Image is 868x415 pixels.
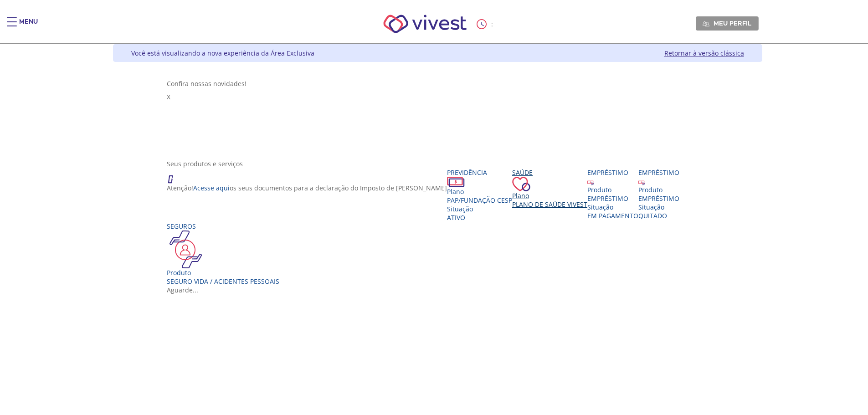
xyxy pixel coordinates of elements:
[703,20,709,27] img: Meu perfil
[587,211,638,220] span: EM PAGAMENTO
[167,168,182,184] img: ico_atencao.png
[193,184,230,192] a: Acesse aqui
[447,168,512,222] a: Previdência PlanoPAP/Fundação CESP SituaçãoAtivo
[638,185,679,194] div: Produto
[447,177,465,187] img: ico_dinheiro.png
[477,19,495,29] div: :
[447,205,512,213] div: Situação
[512,191,587,200] div: Plano
[587,168,638,177] div: Empréstimo
[167,92,170,101] span: X
[638,203,679,211] div: Situação
[167,222,279,231] div: Seguros
[714,19,751,27] span: Meu perfil
[638,179,645,185] img: ico_emprestimo.svg
[167,286,708,294] div: Aguarde...
[587,168,638,220] a: Empréstimo Produto EMPRÉSTIMO Situação EM PAGAMENTO
[587,179,594,185] img: ico_emprestimo.svg
[512,168,587,177] div: Saúde
[638,211,667,220] span: QUITADO
[167,277,279,286] div: Seguro Vida / Acidentes Pessoais
[638,194,679,203] div: EMPRÉSTIMO
[19,17,38,36] div: Menu
[373,5,477,43] img: Vivest
[167,231,205,268] img: ico_seguros.png
[638,168,679,220] a: Empréstimo Produto EMPRÉSTIMO Situação QUITADO
[167,184,447,192] p: Atenção! os seus documentos para a declaração do Imposto de [PERSON_NAME]
[167,268,279,277] div: Produto
[167,79,708,150] section: <span lang="pt-BR" dir="ltr">Visualizador do Conteúdo da Web</span> 1
[512,200,587,209] span: Plano de Saúde VIVEST
[664,49,744,57] a: Retornar à versão clássica
[587,203,638,211] div: Situação
[587,194,638,203] div: EMPRÉSTIMO
[447,213,465,222] span: Ativo
[447,196,512,205] span: PAP/Fundação CESP
[447,168,512,177] div: Previdência
[447,187,512,196] div: Plano
[587,185,638,194] div: Produto
[638,168,679,177] div: Empréstimo
[167,159,708,168] div: Seus produtos e serviços
[167,159,708,294] section: <span lang="en" dir="ltr">ProdutosCard</span>
[696,16,759,30] a: Meu perfil
[512,168,587,209] a: Saúde PlanoPlano de Saúde VIVEST
[167,79,708,88] div: Confira nossas novidades!
[167,222,279,286] a: Seguros Produto Seguro Vida / Acidentes Pessoais
[512,177,530,191] img: ico_coracao.png
[131,49,314,57] div: Você está visualizando a nova experiência da Área Exclusiva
